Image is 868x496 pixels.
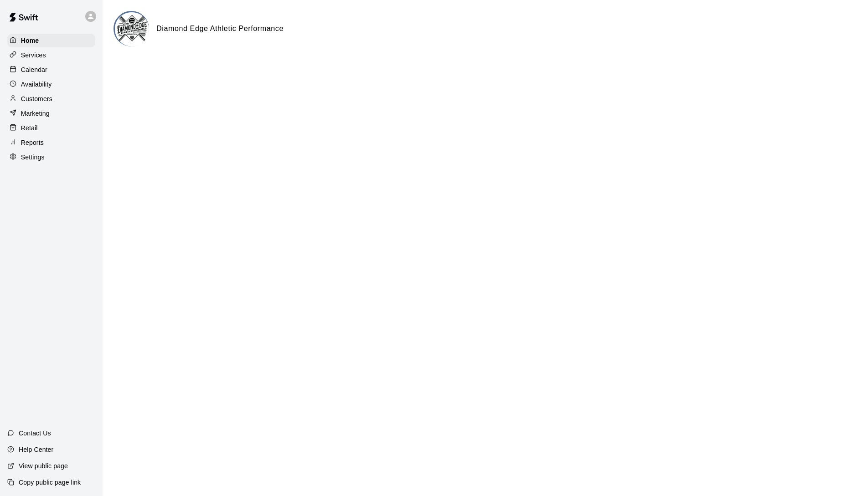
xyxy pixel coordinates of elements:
p: View public page [19,461,68,470]
a: Retail [7,121,95,135]
p: Services [21,51,46,60]
p: Help Center [19,445,53,454]
p: Contact Us [19,429,51,438]
img: Diamond Edge Athletic Performance logo [115,12,149,46]
a: Calendar [7,63,95,77]
h6: Diamond Edge Athletic Performance [156,23,284,35]
a: Availability [7,77,95,91]
a: Home [7,34,95,47]
p: Settings [21,153,45,162]
p: Marketing [21,109,50,118]
p: Home [21,36,39,45]
a: Services [7,48,95,62]
p: Availability [21,80,52,89]
p: Copy public page link [19,478,81,487]
a: Customers [7,92,95,106]
p: Calendar [21,65,47,74]
a: Settings [7,150,95,164]
p: Reports [21,138,44,147]
a: Marketing [7,107,95,120]
p: Customers [21,94,52,103]
a: Reports [7,136,95,149]
p: Retail [21,123,38,133]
